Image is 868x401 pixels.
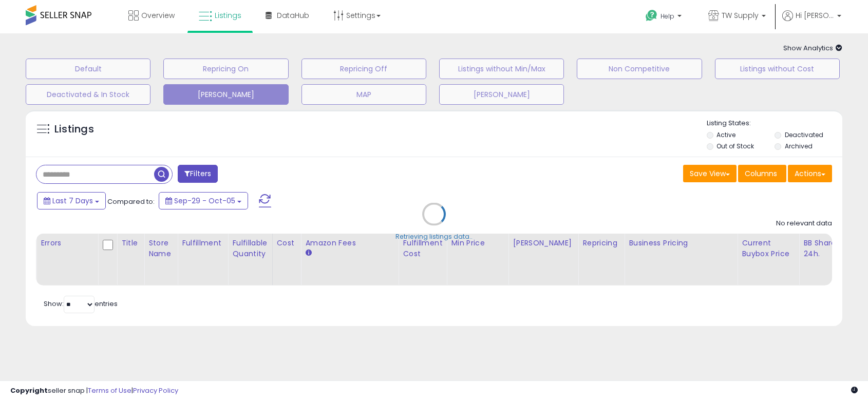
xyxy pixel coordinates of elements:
strong: Copyright [10,386,48,395]
i: Get Help [645,9,658,22]
button: Repricing On [163,59,288,79]
span: TW Supply [722,10,759,21]
a: Privacy Policy [133,386,178,395]
button: Default [26,59,150,79]
span: Help [661,12,674,21]
span: Hi [PERSON_NAME] [796,10,834,21]
span: Overview [141,10,175,21]
button: Listings without Min/Max [439,59,564,79]
a: Terms of Use [88,386,131,395]
button: Listings without Cost [715,59,840,79]
a: Help [637,2,692,33]
span: Show Analytics [783,43,842,53]
button: MAP [301,84,426,105]
div: Retrieving listings data.. [395,232,473,241]
a: Hi [PERSON_NAME] [782,10,841,33]
span: Listings [215,10,241,21]
button: Deactivated & In Stock [26,84,150,105]
span: DataHub [277,10,309,21]
button: [PERSON_NAME] [439,84,564,105]
div: seller snap | | [10,386,178,396]
button: [PERSON_NAME] [163,84,288,105]
button: Repricing Off [301,59,426,79]
button: Non Competitive [577,59,702,79]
